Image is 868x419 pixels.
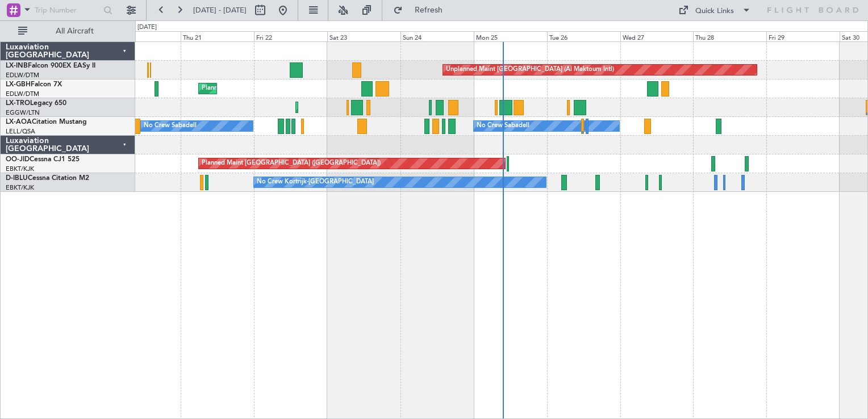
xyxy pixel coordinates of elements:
span: LX-INB [6,62,28,69]
div: No Crew Sabadell [477,118,529,135]
a: LX-TROLegacy 650 [6,100,66,107]
div: Planned Maint Nice ([GEOGRAPHIC_DATA]) [202,80,328,97]
div: No Crew Kortrijk-[GEOGRAPHIC_DATA] [257,174,374,191]
a: EBKT/KJK [6,165,34,173]
a: LELL/QSA [6,127,35,136]
span: Refresh [405,6,453,14]
div: Thu 21 [181,31,254,41]
a: OO-JIDCessna CJ1 525 [6,156,80,163]
span: LX-GBH [6,81,31,88]
div: Fri 29 [766,31,840,41]
a: EDLW/DTM [6,71,39,79]
div: Quick Links [695,6,734,17]
div: Thu 28 [693,31,766,41]
a: EDLW/DTM [6,90,39,98]
button: All Aircraft [12,22,123,40]
a: EGGW/LTN [6,108,40,117]
div: Sat 23 [327,31,400,41]
a: LX-AOACitation Mustang [6,119,87,125]
span: All Aircraft [30,27,120,35]
div: Unplanned Maint [GEOGRAPHIC_DATA] (Al Maktoum Intl) [446,61,614,78]
span: OO-JID [6,156,30,163]
div: [DATE] [137,23,157,32]
button: Quick Links [673,1,757,19]
a: LX-INBFalcon 900EX EASy II [6,62,95,69]
button: Refresh [388,1,456,19]
span: LX-TRO [6,100,30,107]
a: D-IBLUCessna Citation M2 [6,175,89,182]
a: EBKT/KJK [6,183,34,192]
div: Fri 22 [254,31,327,41]
span: [DATE] - [DATE] [193,5,247,15]
div: Planned Maint [GEOGRAPHIC_DATA] ([GEOGRAPHIC_DATA]) [202,155,381,172]
span: D-IBLU [6,175,28,182]
div: Tue 26 [547,31,620,41]
div: Wed 20 [107,31,181,41]
a: LX-GBHFalcon 7X [6,81,62,88]
div: Sun 24 [400,31,474,41]
div: Wed 27 [620,31,694,41]
span: LX-AOA [6,119,32,125]
div: No Crew Sabadell [144,118,197,135]
input: Trip Number [35,2,100,19]
div: Mon 25 [474,31,547,41]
